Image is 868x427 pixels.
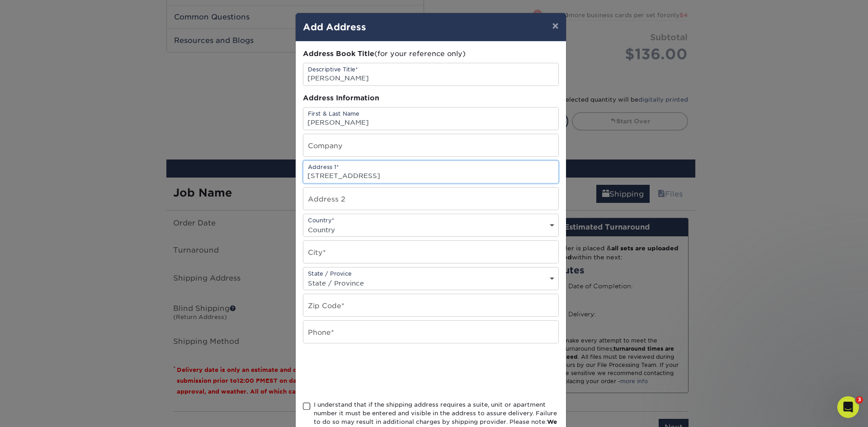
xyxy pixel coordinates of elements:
[303,93,559,103] div: Address Information
[837,396,859,418] iframe: Intercom live chat
[303,49,374,58] span: Address Book Title
[303,49,559,59] div: (for your reference only)
[303,20,559,34] h4: Add Address
[303,354,440,389] iframe: reCAPTCHA
[545,13,566,38] button: ×
[856,396,863,404] span: 3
